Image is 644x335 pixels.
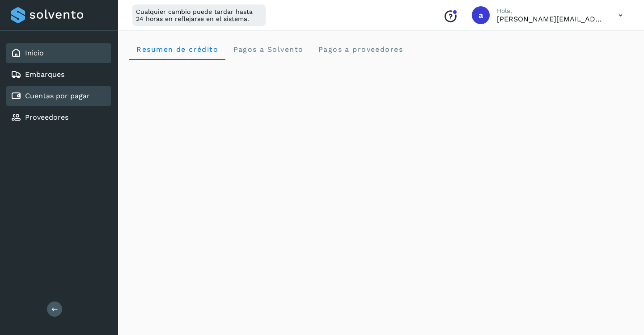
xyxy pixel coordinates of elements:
[318,45,403,54] span: Pagos a proveedores
[6,108,111,127] div: Proveedores
[6,65,111,84] div: Embarques
[6,43,111,63] div: Inicio
[25,70,64,79] a: Embarques
[25,49,44,57] a: Inicio
[132,4,266,26] div: Cualquier cambio puede tardar hasta 24 horas en reflejarse en el sistema.
[233,45,303,54] span: Pagos a Solvento
[25,92,90,100] a: Cuentas por pagar
[497,15,604,23] p: agustin@cubbo.com
[136,45,218,54] span: Resumen de crédito
[497,7,604,15] p: Hola,
[25,113,68,121] a: Proveedores
[6,86,111,106] div: Cuentas por pagar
